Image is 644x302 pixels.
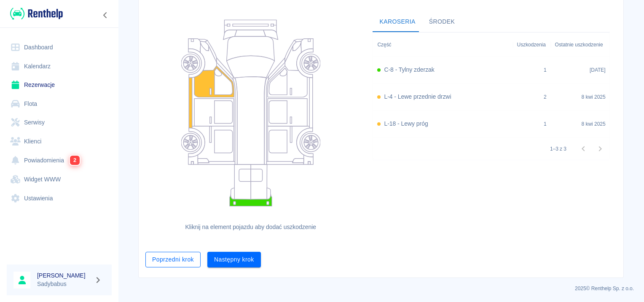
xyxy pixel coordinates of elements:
[384,65,434,74] h6: C-8 - Tylny zderzak
[7,189,112,208] a: Ustawienia
[37,280,91,289] p: Sadybabus
[145,252,201,267] button: Poprzedni krok
[7,38,112,57] a: Dashboard
[384,119,428,128] h6: L-18 - Lewy próg
[7,94,112,113] a: Flota
[550,145,566,153] p: 1–3 z 3
[7,7,63,21] a: Renthelp logo
[7,170,112,189] a: Widget WWW
[7,132,112,151] a: Klienci
[551,57,610,84] div: [DATE]
[7,75,112,94] a: Rezerwacje
[544,120,547,128] div: 1
[384,92,451,101] h6: L-4 - Lewe przednie drzwi
[373,12,422,32] button: Karoseria
[99,10,112,21] button: Zwiń nawigację
[551,33,610,57] div: Ostatnie uszkodzenie
[207,252,261,267] button: Następny krok
[70,156,80,165] span: 2
[128,285,634,292] p: 2025 © Renthelp Sp. z o.o.
[7,113,112,132] a: Serwisy
[555,33,603,57] div: Ostatnie uszkodzenie
[7,151,112,170] a: Powiadomienia2
[422,12,462,32] button: Środek
[37,271,91,280] h6: [PERSON_NAME]
[544,66,547,74] div: 1
[544,93,547,101] div: 2
[373,33,513,57] div: Część
[7,57,112,76] a: Kalendarz
[377,33,391,57] div: Część
[10,7,63,21] img: Renthelp logo
[551,84,610,111] div: 8 kwi 2025
[152,223,349,232] h6: Kliknij na element pojazdu aby dodać uszkodzenie
[513,33,551,57] div: Uszkodzenia
[551,111,610,138] div: 8 kwi 2025
[517,33,546,57] div: Uszkodzenia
